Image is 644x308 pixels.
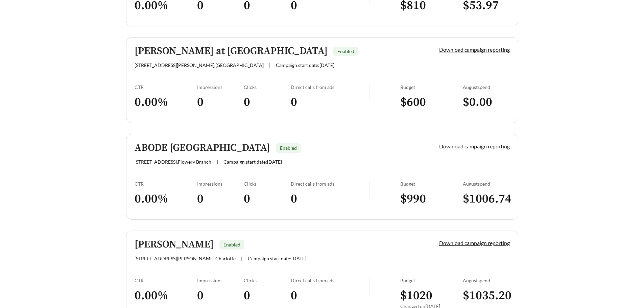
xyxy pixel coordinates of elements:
h3: 0 [244,95,291,110]
div: CTR [135,181,197,187]
h3: $ 990 [400,191,463,207]
div: Budget [400,84,463,90]
div: Budget [400,278,463,283]
h5: ABODE [GEOGRAPHIC_DATA] [135,142,270,153]
div: Clicks [244,181,291,187]
div: Clicks [244,278,291,283]
h3: 0 [244,191,291,207]
div: Direct calls from ads [291,84,369,90]
h3: 0 [197,95,244,110]
h3: 0 [291,191,369,207]
h3: $ 1006.74 [463,191,510,207]
div: Direct calls from ads [291,181,369,187]
a: Download campaign reporting [439,143,510,149]
h3: 0 [291,288,369,303]
img: line [369,181,369,197]
div: Impressions [197,278,244,283]
h3: 0.00 % [135,288,197,303]
div: Direct calls from ads [291,278,369,283]
h3: $ 1020 [400,288,463,303]
span: | [217,159,218,165]
div: Clicks [244,84,291,90]
h5: [PERSON_NAME] [135,239,214,250]
span: Enabled [337,48,354,54]
span: Campaign start date: [DATE] [223,159,282,165]
div: Impressions [197,84,244,90]
h3: $ 600 [400,95,463,110]
h3: $ 1035.20 [463,288,510,303]
div: Budget [400,181,463,187]
div: August spend [463,278,510,283]
img: line [369,278,369,294]
span: [STREET_ADDRESS] , Flowery Branch [135,159,211,165]
span: Enabled [280,145,297,151]
a: Download campaign reporting [439,240,510,246]
img: line [369,84,369,100]
div: August spend [463,181,510,187]
span: [STREET_ADDRESS][PERSON_NAME] , [GEOGRAPHIC_DATA] [135,62,264,68]
h3: 0 [197,288,244,303]
h3: 0 [291,95,369,110]
h5: [PERSON_NAME] at [GEOGRAPHIC_DATA] [135,46,328,57]
span: Enabled [223,242,240,247]
h3: 0.00 % [135,191,197,207]
div: August spend [463,84,510,90]
div: Impressions [197,181,244,187]
div: CTR [135,84,197,90]
a: Download campaign reporting [439,46,510,53]
span: | [241,256,242,261]
a: [PERSON_NAME] at [GEOGRAPHIC_DATA]Enabled[STREET_ADDRESS][PERSON_NAME],[GEOGRAPHIC_DATA]|Campaign... [126,37,518,123]
span: | [269,62,270,68]
h3: $ 0.00 [463,95,510,110]
span: Campaign start date: [DATE] [248,256,306,261]
h3: 0.00 % [135,95,197,110]
div: CTR [135,278,197,283]
span: Campaign start date: [DATE] [276,62,334,68]
h3: 0 [197,191,244,207]
h3: 0 [244,288,291,303]
a: ABODE [GEOGRAPHIC_DATA]Enabled[STREET_ADDRESS],Flowery Branch|Campaign start date:[DATE]Download ... [126,134,518,220]
span: [STREET_ADDRESS][PERSON_NAME] , Charlotte [135,256,236,261]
